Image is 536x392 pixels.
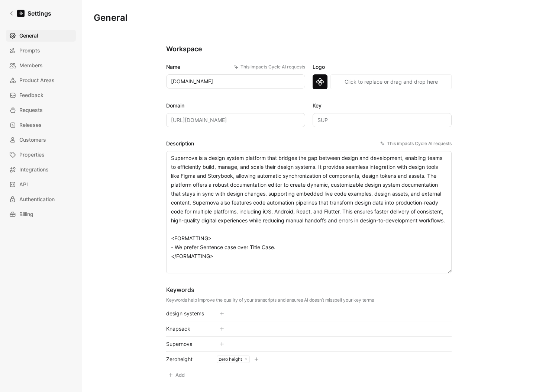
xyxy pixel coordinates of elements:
div: This impacts Cycle AI requests [234,63,305,71]
span: Requests [19,106,43,115]
a: Properties [6,149,76,161]
div: zero height [217,356,242,362]
span: Properties [19,150,45,159]
a: Billing [6,208,76,220]
div: Keywords [166,285,374,294]
h1: General [94,12,127,24]
a: Requests [6,104,76,116]
span: Prompts [19,46,40,55]
a: Prompts [6,45,76,57]
input: Some placeholder [166,113,305,127]
a: Customers [6,134,76,146]
label: Name [166,62,305,71]
span: Integrations [19,165,49,174]
a: Integrations [6,164,76,176]
div: This impacts Cycle AI requests [380,140,452,147]
label: Domain [166,101,305,110]
a: Product Areas [6,74,76,86]
button: Click to replace or drag and drop here [330,74,452,89]
span: Customers [19,135,46,144]
span: General [19,31,38,40]
h1: Settings [28,9,51,18]
a: Settings [6,6,54,21]
div: design systems [166,309,208,318]
span: Members [19,61,43,70]
a: API [6,179,76,190]
div: Knapsack [166,324,208,333]
div: Supernova [166,340,208,348]
a: Authentication [6,193,76,205]
span: Feedback [19,91,43,100]
a: Feedback [6,89,76,101]
label: Description [166,139,452,148]
span: Billing [19,210,33,219]
div: Zeroheight [166,355,208,364]
span: API [19,180,28,189]
span: Product Areas [19,76,55,85]
a: General [6,30,76,42]
button: Add [166,370,188,380]
h2: Workspace [166,45,452,54]
span: Authentication [19,195,55,204]
img: logo [313,74,327,89]
label: Key [313,101,452,110]
span: Releases [19,121,42,129]
div: Keywords help improve the quality of your transcripts and ensures AI doesn’t misspell your key terms [166,297,374,303]
a: Members [6,60,76,71]
a: Releases [6,119,76,131]
label: Logo [313,62,452,71]
textarea: Supernova is a design system platform that bridges the gap between design and development, enabli... [166,151,452,273]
